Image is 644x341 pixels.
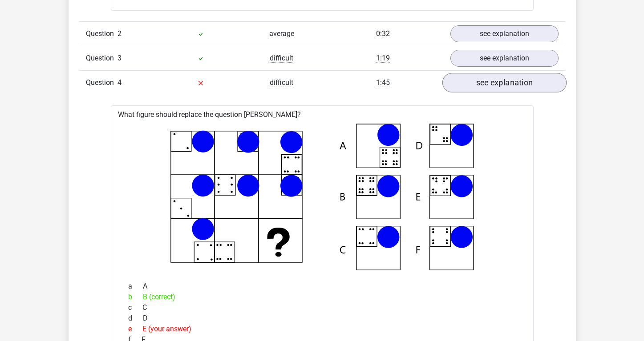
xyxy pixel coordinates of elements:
[117,29,122,38] span: 2
[122,281,523,292] div: A
[450,25,559,42] a: see explanation
[117,54,122,62] span: 3
[122,292,523,302] div: B (correct)
[122,302,523,313] div: C
[128,281,143,292] span: a
[128,302,142,313] span: c
[86,28,117,39] span: Question
[122,324,523,334] div: E (your answer)
[86,77,117,88] span: Question
[376,29,390,38] span: 0:32
[117,78,122,87] span: 4
[128,313,143,324] span: d
[270,78,293,87] span: difficult
[128,292,143,302] span: b
[269,29,294,38] span: average
[270,54,293,63] span: difficult
[122,313,523,324] div: D
[376,78,390,87] span: 1:45
[128,324,142,334] span: e
[442,73,566,92] a: see explanation
[450,50,559,67] a: see explanation
[376,54,390,63] span: 1:19
[86,53,117,64] span: Question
